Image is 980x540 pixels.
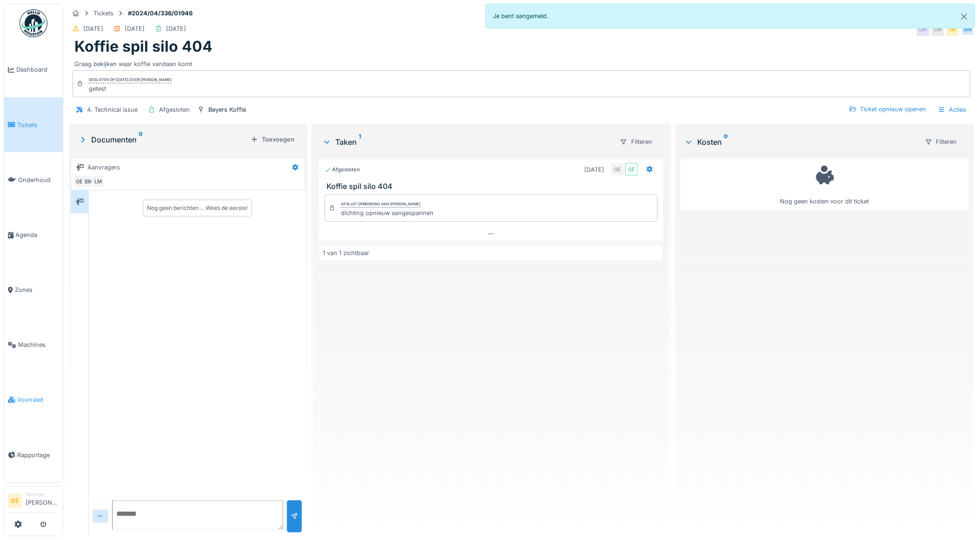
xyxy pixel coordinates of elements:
div: dichting opnieuw aangespannen [341,209,433,217]
div: Nog geen berichten … Wees de eerste! [147,204,248,212]
div: Graag bekijken waar koffie vandaan komt [74,56,969,68]
div: getest [89,84,172,93]
div: [DATE] [83,24,103,33]
div: Acties [934,103,971,116]
div: Filteren [921,135,961,148]
sup: 0 [139,134,143,145]
div: GE [625,163,638,176]
div: Beyers Koffie [208,105,246,114]
a: Tickets [4,97,63,152]
div: LM [917,23,930,36]
span: Machines [18,340,59,349]
a: Onderhoud [4,152,63,207]
a: Dashboard [4,42,63,97]
span: Zones [15,285,59,294]
div: Taken [322,136,612,148]
a: GE Manager[PERSON_NAME] [8,491,59,513]
div: 4. Technical issue [87,105,138,114]
span: Voorraad [17,395,59,404]
div: 1 van 1 zichtbaar [323,249,369,257]
div: Nog geen kosten voor dit ticket [687,163,963,206]
div: Toevoegen [247,133,298,146]
li: GE [8,494,22,508]
div: Afgesloten [325,166,360,174]
div: Ticket opnieuw openen [846,103,930,115]
div: LM [92,175,105,188]
div: Je bent aangemeld. [486,4,976,28]
a: Rapportage [4,427,63,482]
div: Documenten [78,134,247,145]
div: Tickets [93,9,113,18]
div: Filteren [616,135,656,148]
div: GE [73,175,86,188]
sup: 1 [359,136,361,148]
h3: Koffie spil silo 404 [327,182,660,191]
a: Machines [4,317,63,372]
div: Afsluit opmerking van [PERSON_NAME] [341,201,420,208]
div: Afgesloten [159,105,190,114]
span: Agenda [15,230,59,239]
div: [DATE] [125,24,145,33]
a: Voorraad [4,372,63,427]
div: [DATE] [584,165,604,174]
li: [PERSON_NAME] [26,491,59,511]
div: Manager [26,491,59,498]
div: Gesloten op [DATE] door [PERSON_NAME] [89,77,172,83]
div: GE [611,163,624,176]
strong: #2024/04/336/01946 [124,9,196,18]
sup: 0 [724,136,728,148]
div: BM [82,175,95,188]
div: [DATE] [166,24,186,33]
div: LM [932,23,945,36]
div: BM [961,23,974,36]
a: Agenda [4,207,63,262]
div: Kosten [684,136,917,148]
span: Onderhoud [18,175,59,184]
div: Aanvragers [87,163,120,172]
span: Dashboard [16,65,59,74]
span: Tickets [17,121,59,129]
button: Close [954,4,975,29]
h1: Koffie spil silo 404 [74,38,213,55]
div: GE [947,23,960,36]
span: Rapportage [17,451,59,459]
img: Badge_color-CXgf-gQk.svg [20,9,47,37]
a: Zones [4,263,63,317]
